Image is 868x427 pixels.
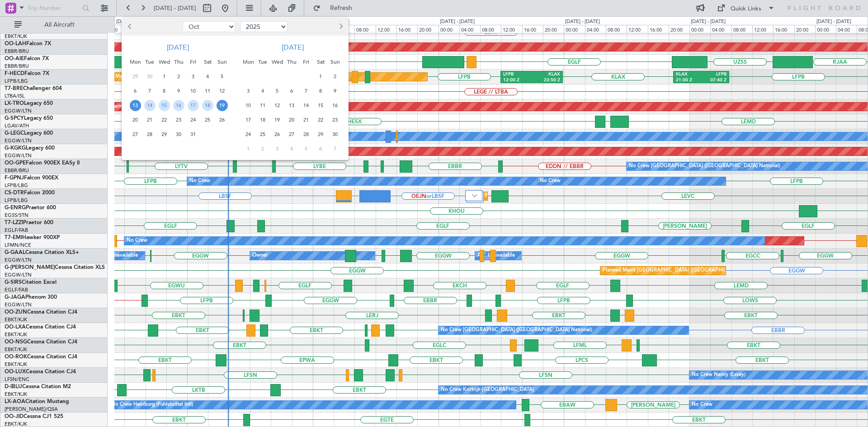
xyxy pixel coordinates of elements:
[217,114,228,126] span: 26
[142,84,157,98] div: 7-10-2025
[130,85,141,97] span: 6
[171,69,186,84] div: 2-10-2025
[315,85,326,97] span: 8
[301,85,312,97] span: 7
[241,141,255,156] div: 1-12-2025
[171,55,186,69] div: Thu
[240,21,288,32] select: Select year
[286,129,297,140] span: 27
[315,129,326,140] span: 29
[200,113,215,127] div: 25-10-2025
[313,98,328,113] div: 15-11-2025
[272,85,283,97] span: 5
[255,141,270,156] div: 2-12-2025
[270,84,284,98] div: 5-11-2025
[202,71,213,82] span: 4
[130,114,141,126] span: 20
[157,84,171,98] div: 8-10-2025
[257,143,269,155] span: 2
[241,98,255,113] div: 10-11-2025
[200,84,215,98] div: 11-10-2025
[315,114,326,126] span: 22
[142,127,157,141] div: 28-10-2025
[128,84,142,98] div: 6-10-2025
[255,113,270,127] div: 18-11-2025
[243,129,254,140] span: 24
[171,98,186,113] div: 16-10-2025
[313,55,328,69] div: Sat
[241,84,255,98] div: 3-11-2025
[142,69,157,84] div: 30-9-2025
[301,100,312,111] span: 14
[330,71,341,82] span: 2
[188,114,199,126] span: 24
[284,84,299,98] div: 6-11-2025
[272,143,283,155] span: 3
[159,100,170,111] span: 15
[270,127,284,141] div: 26-11-2025
[272,100,283,111] span: 12
[215,98,229,113] div: 19-10-2025
[171,127,186,141] div: 30-10-2025
[313,127,328,141] div: 29-11-2025
[313,84,328,98] div: 8-11-2025
[255,127,270,141] div: 25-11-2025
[130,129,141,140] span: 27
[159,114,170,126] span: 22
[144,129,156,140] span: 28
[217,85,228,97] span: 12
[330,114,341,126] span: 23
[286,100,297,111] span: 13
[299,98,313,113] div: 14-11-2025
[241,127,255,141] div: 24-11-2025
[272,129,283,140] span: 26
[255,55,270,69] div: Tue
[243,100,254,111] span: 10
[217,71,228,82] span: 5
[202,114,213,126] span: 25
[270,113,284,127] div: 19-11-2025
[243,114,254,126] span: 17
[130,100,141,111] span: 13
[299,113,313,127] div: 21-11-2025
[257,85,269,97] span: 4
[284,113,299,127] div: 20-11-2025
[328,69,342,84] div: 2-11-2025
[173,114,184,126] span: 23
[330,129,341,140] span: 30
[144,71,156,82] span: 30
[142,98,157,113] div: 14-10-2025
[200,69,215,84] div: 4-10-2025
[186,113,200,127] div: 24-10-2025
[313,69,328,84] div: 1-11-2025
[313,113,328,127] div: 22-11-2025
[270,55,284,69] div: Wed
[157,98,171,113] div: 15-10-2025
[257,100,269,111] span: 11
[215,55,229,69] div: Sun
[157,127,171,141] div: 29-10-2025
[299,127,313,141] div: 28-11-2025
[128,127,142,141] div: 27-10-2025
[301,129,312,140] span: 28
[272,114,283,126] span: 19
[241,55,255,69] div: Mon
[328,113,342,127] div: 23-11-2025
[257,129,269,140] span: 25
[188,71,199,82] span: 3
[142,55,157,69] div: Tue
[159,129,170,140] span: 29
[183,21,236,32] select: Select month
[301,143,312,155] span: 5
[128,69,142,84] div: 29-9-2025
[200,98,215,113] div: 18-10-2025
[315,143,326,155] span: 6
[328,141,342,156] div: 7-12-2025
[188,85,199,97] span: 10
[257,114,269,126] span: 18
[330,85,341,97] span: 9
[335,19,345,34] button: Next month
[330,100,341,111] span: 16
[286,85,297,97] span: 6
[284,127,299,141] div: 27-11-2025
